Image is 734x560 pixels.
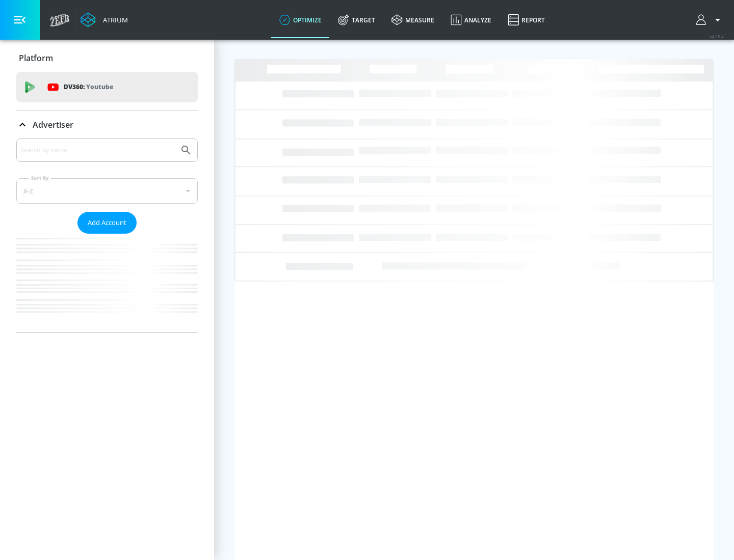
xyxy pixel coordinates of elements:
div: DV360: Youtube [16,72,198,102]
div: A-Z [16,178,198,204]
a: optimize [271,2,330,38]
p: Youtube [86,81,113,92]
a: Target [330,2,383,38]
a: Report [500,2,553,38]
p: Platform [19,52,53,64]
div: Atrium [99,15,128,24]
a: Atrium [81,12,128,27]
label: Sort By [29,175,51,181]
input: Search by name [20,144,175,157]
span: Add Account [88,217,126,229]
a: measure [383,2,442,38]
div: Advertiser [16,110,198,139]
p: DV360: [64,81,113,93]
div: Advertiser [16,138,198,332]
nav: list of Advertiser [16,234,198,332]
span: v 4.25.4 [710,34,724,39]
p: Advertiser [33,119,73,130]
a: Analyze [442,2,500,38]
div: Platform [16,44,198,72]
button: Add Account [77,212,137,234]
